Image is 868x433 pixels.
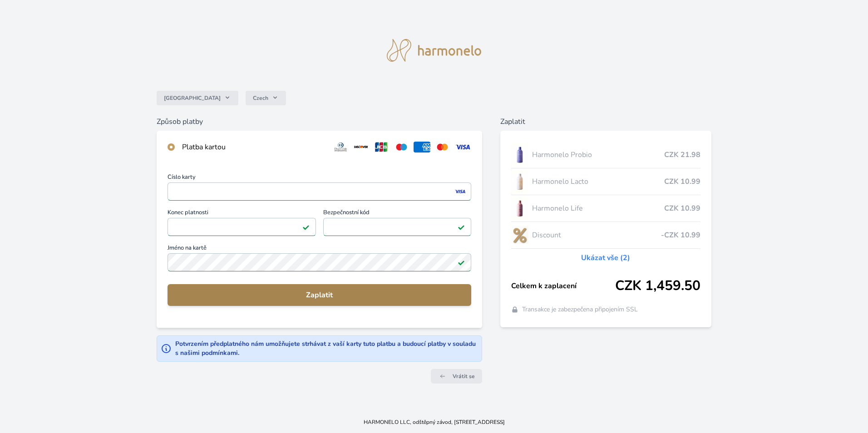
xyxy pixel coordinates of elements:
[253,94,268,102] span: Czech
[393,142,410,153] img: maestro.svg
[431,369,482,384] a: Vrátit se
[168,210,316,218] span: Konec platnosti
[664,176,700,187] span: CZK 10.99
[414,142,430,153] img: amex.svg
[511,224,528,246] img: discount-lo.png
[664,203,700,214] span: CZK 10.99
[175,290,464,300] span: Zaplatit
[434,142,451,153] img: mc.svg
[168,174,471,182] span: Číslo karty
[168,253,471,271] input: Jméno na kartěPlatné pole
[532,149,664,160] span: Harmonelo Probio
[615,278,700,294] span: CZK 1,459.50
[246,91,286,105] button: Czech
[327,221,467,233] iframe: Iframe pro bezpečnostní kód
[172,221,311,233] iframe: Iframe pro datum vypršení platnosti
[511,197,528,220] img: CLEAN_LIFE_se_stinem_x-lo.jpg
[454,142,471,153] img: visa.svg
[511,143,528,166] img: CLEAN_PROBIO_se_stinem_x-lo.jpg
[182,142,325,153] div: Platba kartou
[458,223,465,231] img: Platné pole
[661,230,700,241] span: -CZK 10.99
[664,149,700,160] span: CZK 21.98
[511,170,528,193] img: CLEAN_LACTO_se_stinem_x-hi-lo.jpg
[458,259,465,266] img: Platné pole
[172,185,467,198] iframe: Iframe pro číslo karty
[302,223,310,231] img: Platné pole
[323,210,471,218] span: Bezpečnostní kód
[581,252,630,263] a: Ukázat vše (2)
[500,116,711,127] h6: Zaplatit
[532,230,661,241] span: Discount
[332,142,349,153] img: diners.svg
[532,176,664,187] span: Harmonelo Lacto
[532,203,664,214] span: Harmonelo Life
[511,280,615,291] span: Celkem k zaplacení
[453,373,475,380] span: Vrátit se
[387,39,481,62] img: logo.svg
[168,284,471,306] button: Zaplatit
[353,142,370,153] img: discover.svg
[454,187,466,196] img: visa
[164,94,221,102] span: [GEOGRAPHIC_DATA]
[157,116,482,127] h6: Způsob platby
[168,245,471,253] span: Jméno na kartě
[175,340,478,358] div: Potvrzením předplatného nám umožňujete strhávat z vaší karty tuto platbu a budoucí platby v soula...
[522,305,638,314] span: Transakce je zabezpečena připojením SSL
[157,91,238,105] button: [GEOGRAPHIC_DATA]
[373,142,390,153] img: jcb.svg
